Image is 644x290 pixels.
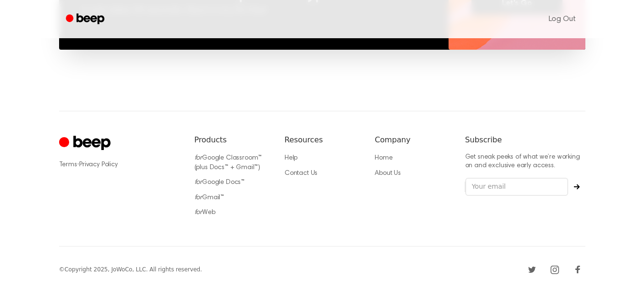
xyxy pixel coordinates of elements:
[59,134,113,153] a: Cruip
[465,153,585,170] p: Get sneak peeks of what we’re working on and exclusive early access.
[194,194,203,201] i: for
[568,184,585,190] button: Subscribe
[59,10,113,29] a: Beep
[194,194,225,201] a: forGmail™
[59,160,179,170] div: ·
[194,155,262,171] a: forGoogle Classroom™ (plus Docs™ + Gmail™)
[194,155,203,161] i: for
[194,179,245,186] a: forGoogle Docs™
[465,134,585,146] h6: Subscribe
[194,209,215,216] a: forWeb
[524,262,540,277] a: Twitter
[375,134,450,146] h6: Company
[375,155,392,161] a: Home
[59,161,77,168] a: Terms
[539,8,585,31] a: Log Out
[285,134,359,146] h6: Resources
[285,170,317,177] a: Contact Us
[547,262,562,277] a: Instagram
[194,134,269,146] h6: Products
[570,262,585,277] a: Facebook
[465,178,568,196] input: Your email
[59,265,202,274] div: © Copyright 2025, JoWoCo, LLC. All rights reserved.
[79,161,118,168] a: Privacy Policy
[375,170,401,177] a: About Us
[194,209,203,216] i: for
[194,179,203,186] i: for
[285,155,297,161] a: Help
